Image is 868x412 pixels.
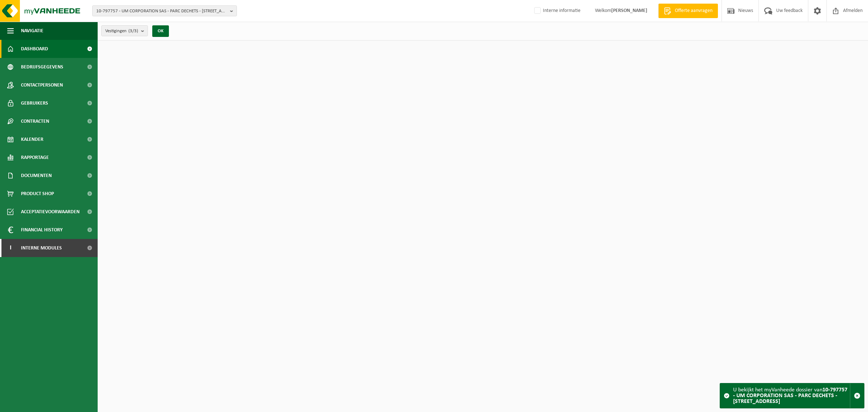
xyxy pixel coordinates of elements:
count: (3/3) [128,29,138,33]
span: Contracten [21,112,49,130]
span: Financial History [21,221,63,239]
span: Contactpersonen [21,76,63,94]
span: Dashboard [21,40,48,58]
strong: [PERSON_NAME] [611,8,647,13]
span: Product Shop [21,185,54,203]
span: Rapportage [21,148,49,167]
a: Offerte aanvragen [658,4,718,18]
button: OK [152,25,169,37]
span: I [7,239,14,257]
span: Acceptatievoorwaarden [21,203,80,221]
span: Vestigingen [105,26,138,37]
div: U bekijkt het myVanheede dossier van [733,383,850,408]
label: Interne informatie [533,5,580,16]
strong: 10-797757 - UM CORPORATION SAS - PARC DECHETS - [STREET_ADDRESS] [733,387,847,404]
span: Documenten [21,167,52,185]
span: Kalender [21,130,43,148]
span: 10-797757 - UM CORPORATION SAS - PARC DECHETS - [STREET_ADDRESS] [96,6,227,17]
span: Gebruikers [21,94,48,112]
span: Bedrijfsgegevens [21,58,63,76]
span: Offerte aanvragen [673,7,714,14]
span: Interne modules [21,239,62,257]
button: Vestigingen(3/3) [101,25,148,36]
span: Navigatie [21,22,43,40]
button: 10-797757 - UM CORPORATION SAS - PARC DECHETS - [STREET_ADDRESS] [92,5,237,16]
